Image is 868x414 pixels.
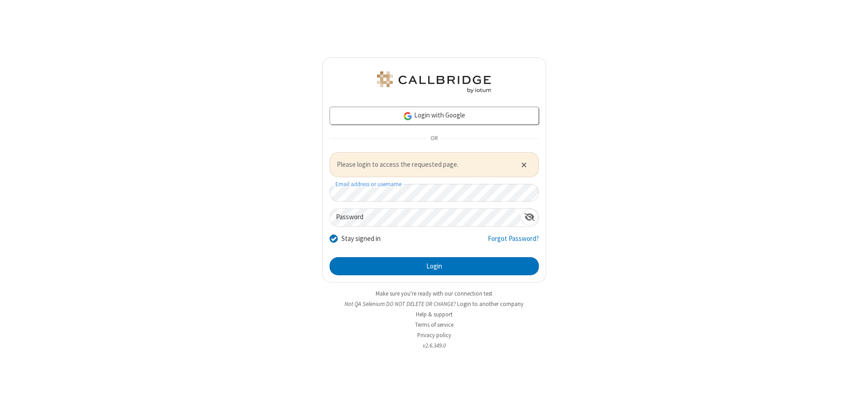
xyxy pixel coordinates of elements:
[375,71,493,93] img: QA Selenium DO NOT DELETE OR CHANGE
[322,341,546,350] li: v2.6.349.0
[845,390,861,408] iframe: Chat
[337,160,510,170] span: Please login to access the requested page.
[341,234,381,244] label: Stay signed in
[322,300,546,308] li: Not QA Selenium DO NOT DELETE OR CHANGE?
[457,300,524,308] button: Login to another company
[417,331,451,339] a: Privacy policy
[330,209,521,226] input: Password
[330,107,539,125] a: Login with Google
[330,184,539,202] input: Email address or username
[488,234,539,251] a: Forgot Password?
[330,257,539,275] button: Login
[516,158,531,171] button: Close alert
[521,209,538,226] div: Show password
[376,290,492,297] a: Make sure you're ready with our connection test
[403,111,413,121] img: google-icon.png
[415,321,453,329] a: Terms of service
[427,132,441,145] span: OR
[416,310,453,318] a: Help & support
